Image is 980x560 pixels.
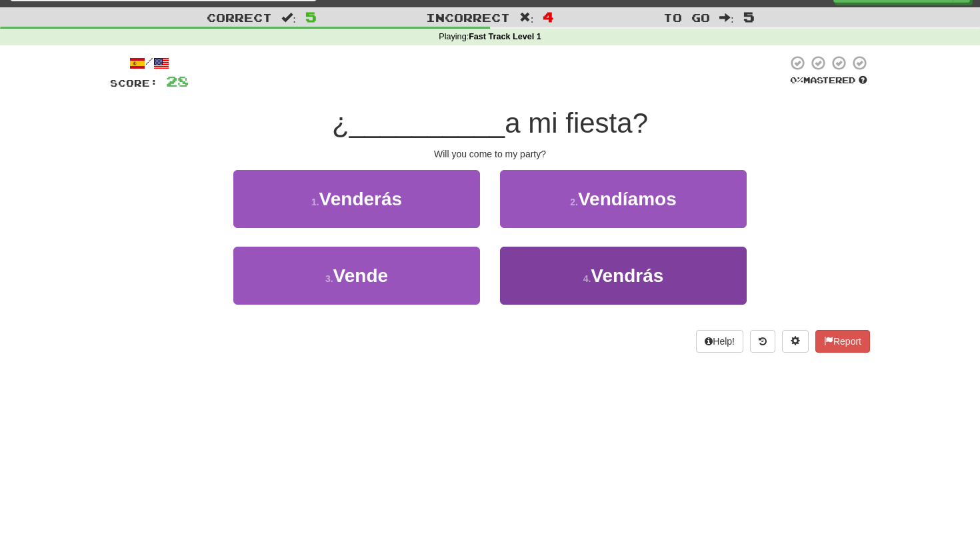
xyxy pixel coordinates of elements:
[332,107,349,139] span: ¿
[426,11,510,24] span: Incorrect
[743,9,755,25] span: 5
[207,11,272,24] span: Correct
[469,32,541,41] strong: Fast Track Level 1
[583,273,591,284] small: 4 .
[505,107,648,139] span: a mi fiesta?
[233,170,480,228] button: 1.Venderás
[591,265,663,286] span: Vendrás
[570,197,578,207] small: 2 .
[500,247,747,305] button: 4.Vendrás
[349,107,505,139] span: __________
[311,197,319,207] small: 1 .
[333,265,388,286] span: Vende
[815,330,870,353] button: Report
[500,170,747,228] button: 2.Vendíamos
[110,147,870,161] div: Will you come to my party?
[305,9,317,25] span: 5
[519,12,534,23] span: :
[110,77,158,89] span: Score:
[719,12,734,23] span: :
[663,11,710,24] span: To go
[281,12,296,23] span: :
[543,9,554,25] span: 4
[166,73,189,89] span: 28
[233,247,480,305] button: 3.Vende
[319,189,403,209] span: Venderás
[110,55,189,71] div: /
[325,273,333,284] small: 3 .
[750,330,775,353] button: Round history (alt+y)
[790,75,803,85] span: 0 %
[578,189,677,209] span: Vendíamos
[696,330,743,353] button: Help!
[787,75,870,87] div: Mastered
